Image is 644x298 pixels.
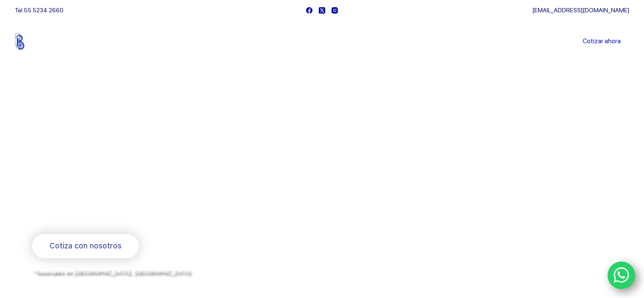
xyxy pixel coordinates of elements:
span: y envíos a todo [GEOGRAPHIC_DATA] por la paquetería de su preferencia [32,278,237,284]
a: Facebook [306,7,312,14]
a: 55 5234 2660 [24,7,64,14]
img: Balerytodo [15,33,68,50]
span: Bienvenido a Balerytodo® [32,126,141,137]
a: WhatsApp [608,262,636,290]
span: Rodamientos y refacciones industriales [32,212,199,223]
nav: Menu Principal [222,20,422,63]
span: *Sucursales en [GEOGRAPHIC_DATA], [GEOGRAPHIC_DATA] [32,268,190,275]
a: X (Twitter) [319,7,325,14]
span: Somos los doctores de la industria [32,145,311,203]
span: Cotiza con nosotros [50,240,122,252]
a: Cotiza con nosotros [32,234,139,258]
a: Instagram [332,7,338,14]
a: [EMAIL_ADDRESS][DOMAIN_NAME] [532,7,629,14]
a: Cotizar ahora [574,33,629,50]
span: Tel. [15,7,64,14]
